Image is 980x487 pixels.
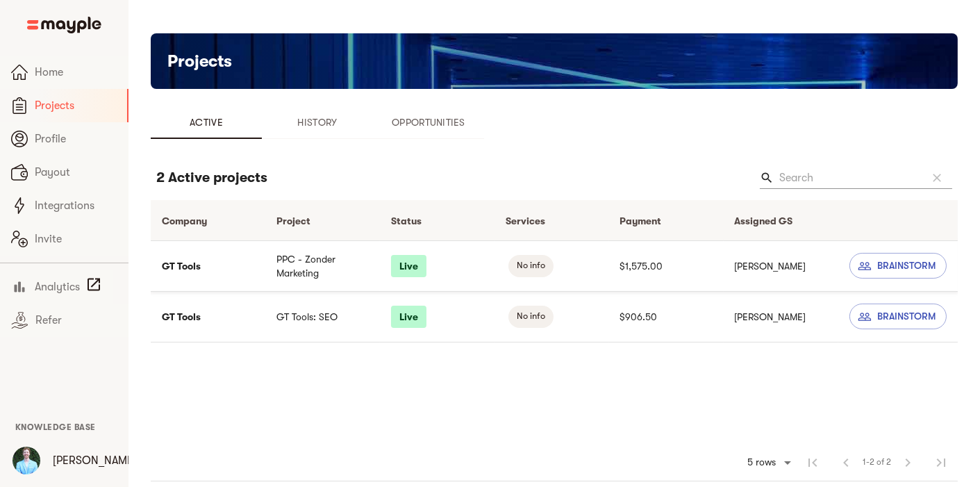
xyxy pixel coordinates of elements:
[506,213,545,229] div: Services
[911,420,980,487] iframe: Chat Widget
[4,438,49,483] button: User Menu
[35,231,117,247] span: Invite
[891,446,924,479] span: Next Page
[849,253,947,279] button: Brainstorm
[724,291,838,342] td: [PERSON_NAME]
[391,306,426,328] p: Live
[167,50,232,72] h5: Projects
[35,64,117,81] span: Home
[13,447,40,474] img: OhkX6i7yTiKNR48D63oJ
[151,240,265,291] td: GT Tools
[779,167,916,189] input: Search
[270,114,365,131] span: History
[620,213,680,229] span: Payment
[506,213,563,229] span: Services
[265,291,380,342] td: GT Tools: SEO
[162,213,207,229] div: Company
[15,422,96,432] span: Knowledge Base
[265,240,380,291] td: PPC - Zonder Marketing
[861,308,936,325] span: Brainstorm
[162,213,225,229] span: Company
[391,255,426,277] p: Live
[508,259,554,272] span: No info
[849,304,947,329] button: Brainstorm
[796,446,829,479] span: First Page
[744,456,779,468] div: 5 rows
[27,17,101,33] img: Main logo
[829,446,863,479] span: Previous Page
[391,213,440,229] span: Status
[391,213,422,229] div: Status
[35,279,80,295] span: Analytics
[35,197,117,214] span: Integrations
[276,213,329,229] span: Project
[508,310,554,323] span: No info
[760,171,774,185] span: Search
[159,114,254,131] span: Active
[35,97,116,114] span: Projects
[609,291,724,342] td: $906.50
[724,240,838,291] td: [PERSON_NAME]
[276,213,310,229] div: Project
[738,452,796,473] div: 5 rows
[156,167,267,189] h6: 2 Active projects
[53,452,137,469] p: [PERSON_NAME]
[15,421,96,432] a: Knowledge Base
[863,456,891,470] span: 1-2 of 2
[620,213,662,229] div: Payment
[35,131,117,147] span: Profile
[35,312,117,329] span: Refer
[735,213,811,229] span: Assigned GS
[609,240,724,291] td: $1,575.00
[381,114,476,131] span: Opportunities
[735,213,793,229] div: Assigned GS
[861,257,936,274] span: Brainstorm
[35,164,117,181] span: Payout
[151,291,265,342] td: GT Tools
